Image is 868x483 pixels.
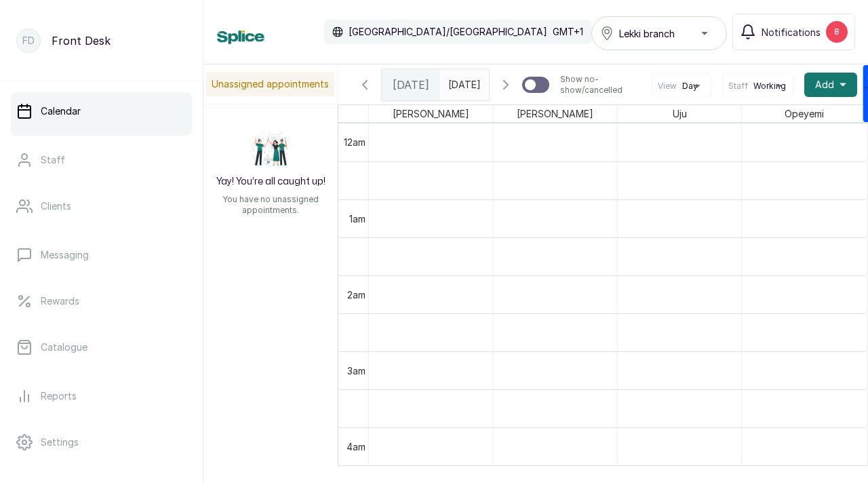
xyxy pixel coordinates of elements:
[815,78,834,92] span: Add
[393,77,429,93] span: [DATE]
[804,73,857,97] button: Add
[553,25,583,39] p: GMT+1
[41,294,79,308] p: Rewards
[514,105,596,122] span: [PERSON_NAME]
[728,81,787,92] button: StaffWorking
[591,16,727,50] button: Lekki branch
[826,21,848,43] div: 8
[41,389,77,403] p: Reports
[41,199,71,213] p: Clients
[344,288,368,302] div: 2am
[11,377,192,415] a: Reports
[682,81,698,92] span: Day
[11,423,192,461] a: Settings
[11,141,192,179] a: Staff
[11,328,192,366] a: Catalogue
[41,248,89,262] p: Messaging
[52,33,111,49] p: Front Desk
[658,81,705,92] button: ViewDay
[347,212,368,226] div: 1am
[22,34,35,47] p: FD
[344,364,368,378] div: 3am
[206,72,334,96] p: Unassigned appointments
[11,282,192,320] a: Rewards
[41,153,65,167] p: Staff
[41,436,79,449] p: Settings
[344,440,368,454] div: 4am
[670,105,690,122] span: Uju
[619,26,675,41] span: Lekki branch
[216,175,325,189] h2: Yay! You’re all caught up!
[11,92,192,130] a: Calendar
[753,81,786,92] span: Working
[341,135,368,149] div: 12am
[762,25,821,39] span: Notifications
[212,194,330,216] p: You have no unassigned appointments.
[560,74,641,96] p: Show no-show/cancelled
[732,14,855,50] button: Notifications8
[658,81,677,92] span: View
[390,105,472,122] span: [PERSON_NAME]
[782,105,827,122] span: Opeyemi
[382,69,440,100] div: [DATE]
[41,104,81,118] p: Calendar
[349,25,547,39] p: [GEOGRAPHIC_DATA]/[GEOGRAPHIC_DATA]
[11,187,192,225] a: Clients
[11,236,192,274] a: Messaging
[728,81,748,92] span: Staff
[41,341,87,354] p: Catalogue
